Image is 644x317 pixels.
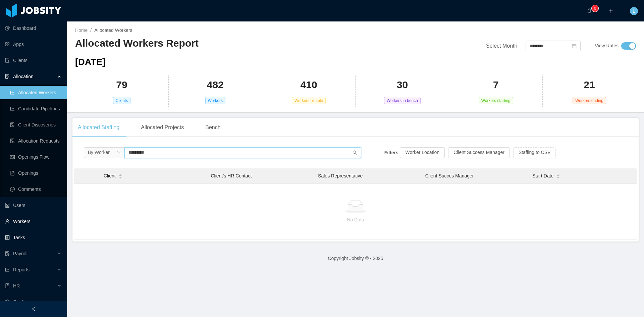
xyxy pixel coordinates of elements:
span: Sales Representative [318,173,363,178]
i: icon: down [117,150,121,155]
span: Workers starting [479,97,513,104]
span: Allocated Workers [94,28,132,33]
footer: Copyright Jobsity © - 2025 [67,247,644,270]
span: Payroll [13,251,28,256]
span: [DATE] [75,57,105,67]
span: Workers [205,97,225,104]
h2: 79 [116,78,127,92]
a: icon: line-chartCandidate Pipelines [10,102,62,115]
a: icon: userWorkers [5,215,62,228]
span: Workers ending [573,97,606,104]
span: L [633,7,635,15]
i: icon: calendar [572,44,577,48]
strong: Filters: [384,150,400,155]
span: Workers in bench [384,97,421,104]
div: Allocated Staffing [72,118,125,137]
i: icon: plus [608,8,613,13]
span: Select Month [486,43,517,49]
span: View Rates [595,43,619,48]
span: Workers billable [292,97,326,104]
span: / [90,28,92,33]
a: icon: messageComments [10,182,62,196]
p: No Data [79,216,632,223]
a: icon: profileTasks [5,231,62,244]
i: icon: search [353,150,357,155]
a: icon: file-textOpenings [10,166,62,180]
button: Worker Location [400,147,445,158]
div: Sort [118,173,122,178]
i: icon: bell [587,8,592,13]
div: Sort [556,173,560,178]
i: icon: setting [5,300,10,304]
a: icon: file-searchClient Discoveries [10,118,62,131]
h2: 21 [584,78,595,92]
div: Allocated Projects [136,118,189,137]
a: icon: auditClients [5,54,62,67]
sup: 0 [592,5,598,12]
i: icon: line-chart [5,267,10,272]
a: icon: line-chartAllocated Workers [10,86,62,99]
h2: 7 [493,78,499,92]
i: icon: book [5,283,10,288]
span: Reports [13,267,30,272]
h2: Allocated Workers Report [75,37,356,50]
button: Staffing to CSV [513,147,556,158]
span: HR [13,283,20,288]
h2: 482 [207,78,224,92]
a: icon: file-doneAllocation Requests [10,134,62,148]
i: icon: caret-up [556,173,560,175]
span: Configuration [13,299,41,305]
a: icon: appstoreApps [5,38,62,51]
span: Clients [113,97,131,104]
i: icon: caret-down [556,176,560,178]
div: Bench [200,118,226,137]
div: By Worker [88,147,110,157]
i: icon: solution [5,74,10,79]
span: Client [104,172,116,179]
i: icon: file-protect [5,251,10,256]
span: Start Date [532,172,553,179]
i: icon: caret-down [118,176,122,178]
button: Client Success Manager [448,147,510,158]
span: Allocation [13,74,34,79]
h2: 410 [301,78,317,92]
a: Home [75,28,88,33]
a: icon: pie-chartDashboard [5,21,62,35]
a: icon: robotUsers [5,199,62,212]
a: icon: idcardOpenings Flow [10,150,62,164]
i: icon: caret-up [118,173,122,175]
span: Client Succes Manager [425,173,474,178]
span: Client’s HR Contact [211,173,252,178]
h2: 30 [397,78,408,92]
